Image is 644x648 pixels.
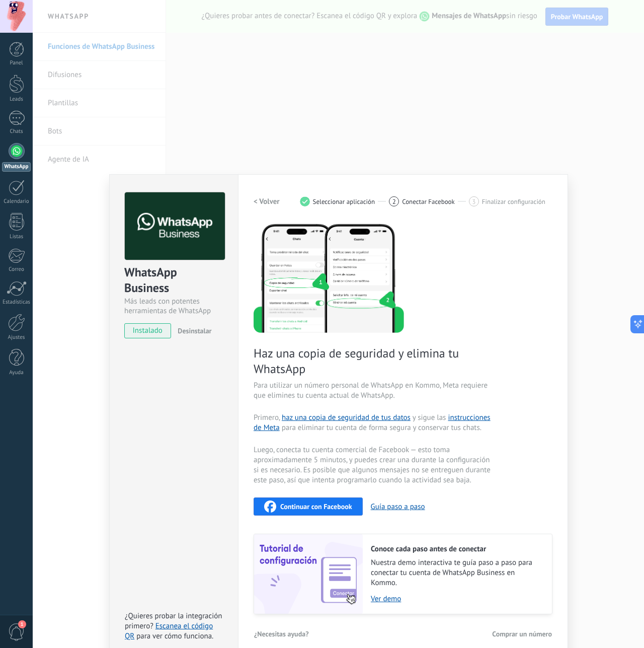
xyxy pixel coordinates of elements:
a: haz una copia de seguridad de tus datos [282,413,411,422]
span: Luego, conecta tu cuenta comercial de Facebook — esto toma aproximadamente 5 minutos, y puedes cr... [254,445,493,485]
button: Continuar con Facebook [254,497,363,516]
button: Guía paso a paso [371,502,425,512]
span: Finalizar configuración [482,198,545,205]
div: Leads [2,96,31,103]
button: ¿Necesitas ayuda? [254,626,309,641]
button: Comprar un número [492,626,552,641]
div: Estadísticas [2,299,31,306]
span: 3 [472,197,475,206]
span: instalado [125,323,171,338]
span: Seleccionar aplicación [313,198,375,205]
span: ¿Necesitas ayuda? [254,630,309,637]
div: Correo [2,266,31,273]
span: Primero, y sigue las para eliminar tu cuenta de forma segura y conservar tus chats. [254,413,493,433]
div: Panel [2,60,31,66]
span: 2 [392,197,396,206]
div: Ajustes [2,334,31,341]
div: Ayuda [2,370,31,376]
div: Calendario [2,198,31,205]
span: Comprar un número [492,630,552,637]
img: logo_main.png [125,192,225,260]
span: 1 [18,620,26,628]
span: para ver cómo funciona. [136,631,213,641]
div: WhatsApp [2,162,31,172]
span: Conectar Facebook [402,198,455,205]
span: Continuar con Facebook [280,503,352,510]
button: < Volver [254,192,280,210]
span: ¿Quieres probar la integración primero? [125,611,222,631]
div: Más leads con potentes herramientas de WhatsApp [124,297,223,316]
div: Listas [2,234,31,240]
span: Desinstalar [178,326,211,335]
button: Desinstalar [174,323,211,338]
a: Escanea el código QR [125,621,213,641]
div: Chats [2,128,31,135]
span: Para utilizar un número personal de WhatsApp en Kommo, Meta requiere que elimines tu cuenta actua... [254,381,493,401]
div: WhatsApp Business [124,264,223,297]
a: instrucciones de Meta [254,413,491,433]
span: Haz una copia de seguridad y elimina tu WhatsApp [254,345,493,377]
span: Nuestra demo interactiva te guía paso a paso para conectar tu cuenta de WhatsApp Business en Kommo. [371,558,542,588]
h2: < Volver [254,197,280,206]
a: Ver demo [371,594,542,604]
img: delete personal phone [254,223,404,333]
h2: Conoce cada paso antes de conectar [371,544,542,554]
